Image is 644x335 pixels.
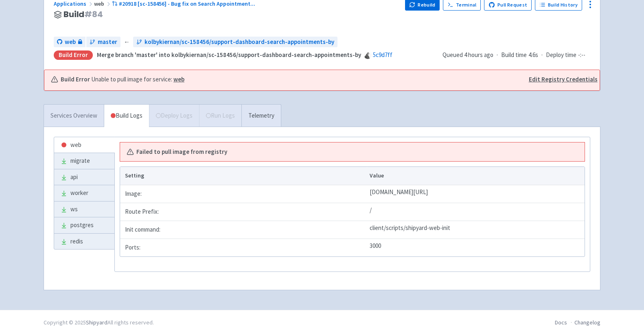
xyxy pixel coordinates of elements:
th: Setting [120,167,367,185]
span: -:-- [578,50,585,60]
div: · · [442,50,590,60]
a: redis [54,234,114,250]
b: Failed to pull image from registry [136,147,227,157]
a: worker [54,185,114,201]
strong: Merge branch 'master' into kolbykiernan/sc-158456/support-dashboard-search-appointments-by [97,51,361,59]
div: Copyright © 2025 All rights reserved. [44,318,154,327]
b: Build Error [61,75,90,84]
td: / [367,203,585,221]
td: Ports: [120,239,367,256]
a: Changelog [574,319,600,326]
span: kolbykiernan/sc-158456/support-dashboard-search-appointments-by [145,37,334,47]
time: 4 hours ago [464,51,493,59]
td: Image: [120,185,367,203]
a: Build Logs [104,105,149,127]
span: master [98,37,117,47]
a: api [54,169,114,185]
span: # 84 [84,9,103,20]
span: Unable to pull image for service: [91,75,184,84]
a: migrate [54,153,114,169]
a: ws [54,201,114,217]
a: web [54,137,114,153]
div: Build Error [54,50,93,60]
a: 5c9d7ff [373,51,392,59]
span: 4.6s [528,50,538,60]
span: Build time [501,50,527,60]
td: Init command: [120,221,367,239]
span: Queued [442,51,493,59]
a: Docs [555,319,567,326]
span: ← [124,37,130,47]
a: Services Overview [44,105,104,127]
td: [DOMAIN_NAME][URL] [367,185,585,203]
a: Edit Registry Credentials [529,75,598,84]
a: postgres [54,217,114,233]
span: web [65,37,76,47]
a: Shipyard [86,319,107,326]
a: web [54,37,85,48]
span: Build [64,10,103,19]
td: Route Prefix: [120,203,367,221]
a: kolbykiernan/sc-158456/support-dashboard-search-appointments-by [133,37,337,48]
a: Telemetry [241,105,281,127]
td: client/scripts/shipyard-web-init [367,221,585,239]
th: Value [367,167,585,185]
a: web [173,75,184,83]
td: 3000 [367,239,585,256]
span: Deploy time [546,50,576,60]
a: master [86,37,120,48]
